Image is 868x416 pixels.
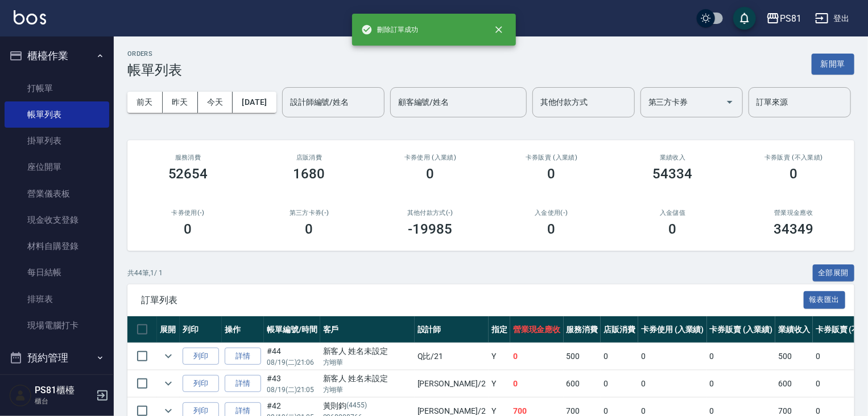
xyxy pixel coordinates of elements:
[5,286,109,312] a: 排班表
[5,312,109,338] a: 現場電腦打卡
[415,316,489,343] th: 設計師
[264,343,320,370] td: #44
[361,24,418,35] span: 刪除訂單成功
[294,166,325,182] h3: 1680
[141,295,804,306] span: 訂單列表
[160,375,177,392] button: expand row
[505,154,598,161] h2: 卡券販賣 (入業績)
[721,93,739,111] button: Open
[180,316,222,343] th: 列印
[5,75,109,101] a: 打帳單
[127,62,182,78] h3: 帳單列表
[320,316,415,343] th: 客戶
[168,166,208,182] h3: 52654
[222,316,264,343] th: 操作
[267,385,317,395] p: 08/19 (二) 21:05
[262,154,356,161] h2: 店販消費
[669,221,677,237] h3: 0
[638,370,707,397] td: 0
[653,166,693,182] h3: 54334
[127,50,182,58] h2: ORDERS
[489,370,510,397] td: Y
[601,370,638,397] td: 0
[264,370,320,397] td: #43
[233,92,276,113] button: [DATE]
[707,316,776,343] th: 卡券販賣 (入業績)
[747,154,841,161] h2: 卡券販賣 (不入業績)
[548,166,556,182] h3: 0
[198,92,233,113] button: 今天
[564,316,601,343] th: 服務消費
[5,233,109,259] a: 材料自購登錄
[486,17,511,42] button: close
[127,92,163,113] button: 前天
[383,209,477,217] h2: 其他付款方式(-)
[510,316,564,343] th: 營業現金應收
[564,343,601,370] td: 500
[267,357,317,368] p: 08/19 (二) 21:06
[323,385,412,395] p: 方翊華
[707,343,776,370] td: 0
[184,221,192,237] h3: 0
[163,92,198,113] button: 昨天
[762,7,806,30] button: PS81
[183,348,219,365] button: 列印
[415,370,489,397] td: [PERSON_NAME] /2
[601,343,638,370] td: 0
[347,400,367,412] p: (4455)
[14,10,46,25] img: Logo
[5,259,109,286] a: 每日結帳
[262,209,356,217] h2: 第三方卡券(-)
[160,348,177,365] button: expand row
[323,400,412,412] div: 黃則鈞
[225,375,261,393] a: 詳情
[811,8,854,29] button: 登出
[141,154,235,161] h3: 服務消費
[5,207,109,233] a: 現金收支登錄
[5,181,109,207] a: 營業儀表板
[5,373,109,402] button: 報表及分析
[141,209,235,217] h2: 卡券使用(-)
[747,209,841,217] h2: 營業現金應收
[127,268,163,278] p: 共 44 筆, 1 / 1
[489,343,510,370] td: Y
[790,166,798,182] h3: 0
[626,209,720,217] h2: 入金儲值
[510,370,564,397] td: 0
[564,370,601,397] td: 600
[804,291,846,309] button: 報表匯出
[383,154,477,161] h2: 卡券使用 (入業績)
[157,316,180,343] th: 展開
[323,345,412,357] div: 新客人 姓名未設定
[813,264,855,282] button: 全部展開
[638,316,707,343] th: 卡券使用 (入業績)
[775,370,813,397] td: 600
[510,343,564,370] td: 0
[408,221,453,237] h3: -19985
[5,154,109,180] a: 座位開單
[775,316,813,343] th: 業績收入
[5,343,109,373] button: 預約管理
[415,343,489,370] td: Q比 /21
[9,384,32,407] img: Person
[812,58,854,69] a: 新開單
[305,221,313,237] h3: 0
[5,41,109,71] button: 櫃檯作業
[601,316,638,343] th: 店販消費
[638,343,707,370] td: 0
[804,294,846,305] a: 報表匯出
[775,343,813,370] td: 500
[264,316,320,343] th: 帳單編號/時間
[225,348,261,365] a: 詳情
[774,221,814,237] h3: 34349
[35,396,93,406] p: 櫃台
[812,54,854,75] button: 新開單
[35,385,93,396] h5: PS81櫃檯
[780,11,801,26] div: PS81
[5,128,109,154] a: 掛單列表
[427,166,435,182] h3: 0
[5,101,109,128] a: 帳單列表
[323,357,412,368] p: 方翊華
[183,375,219,393] button: 列印
[733,7,756,30] button: save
